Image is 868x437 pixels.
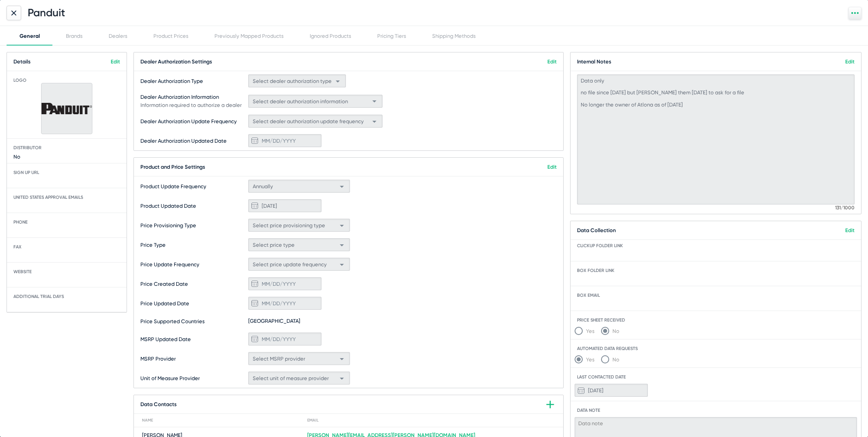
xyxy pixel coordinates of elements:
span: Yes [583,328,595,334]
span: Product Updated Date [140,203,246,209]
span: Product and Price Settings [140,164,205,170]
div: Previously Mapped Products [214,33,284,39]
span: Price Sheet Received [571,317,861,323]
button: Open calendar [248,333,261,346]
span: No [10,150,24,163]
span: Website [7,269,127,274]
a: Edit [547,59,557,65]
span: Data Collection [577,227,616,233]
input: MM/DD/YYYY [248,134,321,147]
span: Select unit of measure provider [253,375,329,381]
button: Open calendar [248,277,261,290]
span: Box email [571,293,861,298]
input: MM/DD/YYYY [575,384,648,397]
span: Price Supported Countries [140,318,246,324]
span: United States Approval Emails [7,195,127,200]
span: Sign up Url [7,170,127,175]
img: Panduit_638598617106291079.png [42,103,92,114]
span: Phone [7,220,127,225]
div: Name [142,418,307,423]
div: General [20,33,40,39]
span: Automated Data Requests [571,346,861,351]
input: MM/DD/YYYY [248,333,321,346]
div: Shipping Methods [432,33,476,39]
span: Box folder link [571,268,861,273]
span: Select MSRP provider [253,356,305,362]
div: Ignored Products [310,33,351,39]
span: Dealer Authorization Updated Date [140,138,246,144]
h1: Panduit [28,7,65,19]
span: Select price type [253,242,295,248]
span: No [609,357,619,363]
a: Edit [845,227,855,233]
span: MSRP Provider [140,356,246,362]
span: [GEOGRAPHIC_DATA] [248,316,300,326]
span: Price Update Frequency [140,261,246,267]
span: Unit of Measure Provider [140,375,246,381]
span: Data Note [571,408,861,413]
span: Select dealer authorization type [253,78,332,84]
span: Distributor [7,145,127,150]
button: Open calendar [248,134,261,147]
span: Data Contacts [140,401,177,407]
span: Price Type [140,242,246,248]
a: Edit [845,59,855,65]
span: Dealer Authorization Type [140,78,246,84]
span: ClickUp folder link [571,243,861,248]
span: No [609,328,619,334]
span: Select price update frequency [253,261,327,267]
span: Select dealer authorization update frequency [253,118,364,124]
div: Email [307,418,555,423]
span: Select price provisioning type [253,222,325,228]
input: MM/DD/YYYY [248,277,321,290]
div: Brands [66,33,83,39]
span: Annually [253,183,273,189]
button: Open calendar [575,384,588,397]
span: Fax [7,244,127,250]
a: Edit [111,59,120,65]
div: Dealers [109,33,127,39]
span: Price Created Date [140,281,246,287]
span: Last Contacted Date [571,374,861,380]
input: MM/DD/YYYY [248,297,321,310]
span: Product Update Frequency [140,183,246,189]
span: Price Provisioning Type [140,222,246,228]
span: Logo [7,78,127,83]
span: Information required to authorize a dealer [140,102,246,108]
span: Dealer Authorization Settings [140,59,212,65]
span: Internal Notes [577,59,611,65]
span: Details [13,59,31,65]
a: Edit [547,164,557,170]
div: Product Prices [153,33,188,39]
span: Select dealer authorization information [253,98,348,104]
span: Dealer Authorization Update Frequency [140,118,246,124]
mat-hint: 131/1000 [835,205,855,211]
span: Yes [583,357,595,363]
span: Price Updated Date [140,300,246,307]
span: Dealer Authorization Information [140,94,246,100]
button: Open calendar [248,199,261,212]
span: MSRP Updated Date [140,336,246,342]
div: Pricing Tiers [377,33,406,39]
button: Open calendar [248,297,261,310]
span: Additional Trial Days [7,294,127,299]
input: MM/DD/YYYY [248,199,321,212]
